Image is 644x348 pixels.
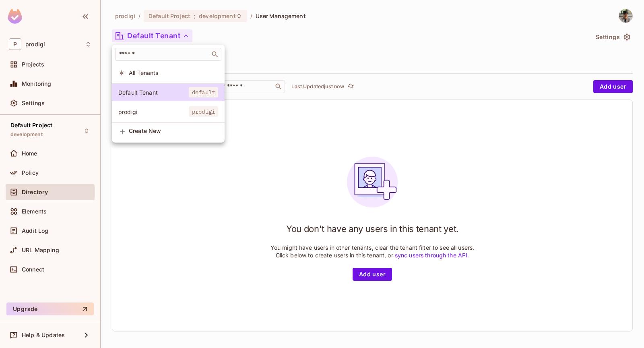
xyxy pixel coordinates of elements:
[189,87,218,97] span: default
[112,84,225,101] div: Show only users with a role in this tenant: Default Tenant
[112,103,225,120] div: Show only users with a role in this tenant: prodigi
[129,128,218,134] span: Create New
[118,89,189,96] span: Default Tenant
[118,108,189,116] span: prodigi
[129,69,218,77] span: All Tenants
[189,106,218,117] span: prodigi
